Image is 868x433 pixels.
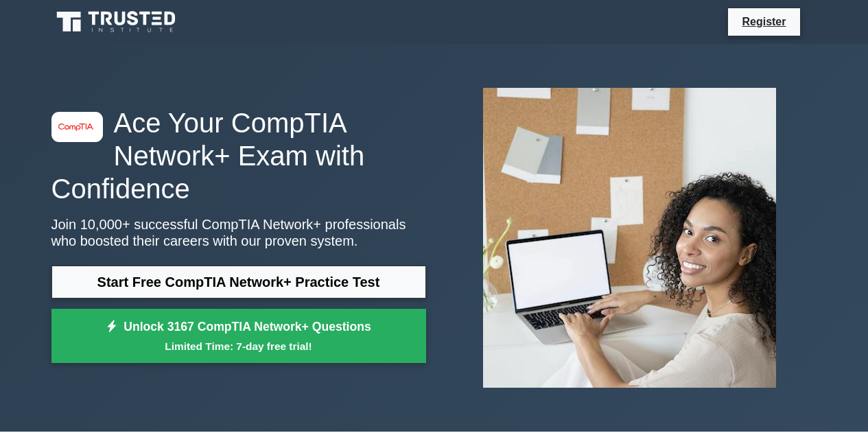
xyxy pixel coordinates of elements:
[734,13,794,30] a: Register
[51,106,426,205] h1: Ace Your CompTIA Network+ Exam with Confidence
[51,309,426,364] a: Unlock 3167 CompTIA Network+ QuestionsLimited Time: 7-day free trial!
[69,338,409,354] small: Limited Time: 7-day free trial!
[51,266,426,299] a: Start Free CompTIA Network+ Practice Test
[51,216,426,249] p: Join 10,000+ successful CompTIA Network+ professionals who boosted their careers with our proven ...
